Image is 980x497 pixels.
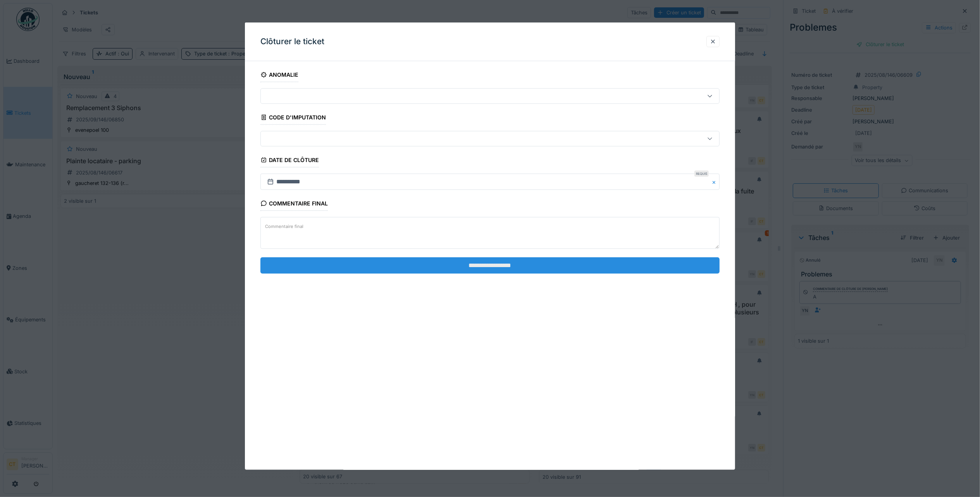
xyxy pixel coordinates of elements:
div: Code d'imputation [260,112,326,125]
div: Requis [694,171,709,177]
div: Commentaire final [260,198,328,211]
h3: Clôturer le ticket [260,37,324,47]
div: Date de clôture [260,154,319,167]
div: Anomalie [260,69,298,82]
button: Close [711,174,720,190]
label: Commentaire final [264,221,305,231]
